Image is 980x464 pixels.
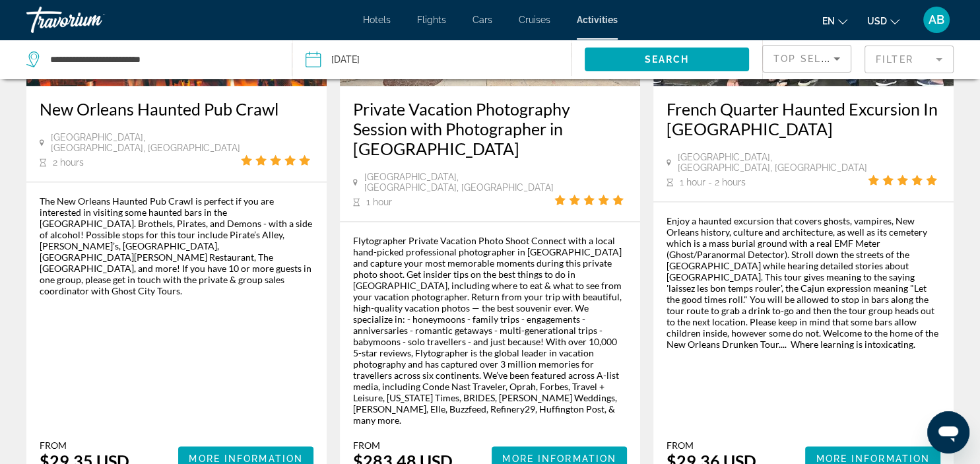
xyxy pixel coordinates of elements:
[577,15,618,25] a: Activities
[51,132,241,153] span: [GEOGRAPHIC_DATA], [GEOGRAPHIC_DATA], [GEOGRAPHIC_DATA]
[645,54,690,65] span: Search
[26,3,158,37] a: Travorium
[667,99,940,139] a: French Quarter Haunted Excursion In [GEOGRAPHIC_DATA]
[865,45,954,74] button: Filter
[40,99,313,119] a: New Orleans Haunted Pub Crawl
[353,235,627,426] div: Flytographer Private Vacation Photo Shoot Connect with a local hand-picked professional photograp...
[40,195,313,296] div: The New Orleans Haunted Pub Crawl is perfect if you are interested in visiting some haunted bars ...
[53,157,84,168] span: 2 hours
[502,453,616,463] span: More Information
[678,152,868,173] span: [GEOGRAPHIC_DATA], [GEOGRAPHIC_DATA], [GEOGRAPHIC_DATA]
[773,51,840,67] mat-select: Sort by
[364,172,554,193] span: [GEOGRAPHIC_DATA], [GEOGRAPHIC_DATA], [GEOGRAPHIC_DATA]
[306,40,571,79] button: Date: Sep 25, 2025
[353,439,453,450] div: From
[363,15,391,25] a: Hotels
[417,15,446,25] a: Flights
[667,215,940,350] div: Enjoy a haunted excursion that covers ghosts, vampires, New Orleans history, culture and architec...
[822,11,847,30] button: Change language
[867,11,899,30] button: Change currency
[667,439,756,450] div: From
[680,177,746,187] span: 1 hour - 2 hours
[585,48,749,71] button: Search
[867,16,887,26] span: USD
[40,439,129,450] div: From
[929,13,944,26] span: AB
[519,15,550,25] a: Cruises
[189,453,303,463] span: More Information
[773,53,849,64] span: Top Sellers
[473,15,492,25] a: Cars
[816,453,930,463] span: More Information
[822,16,835,26] span: en
[919,6,954,34] button: User Menu
[927,411,969,453] iframe: Button to launch messaging window
[366,197,392,207] span: 1 hour
[353,99,627,158] a: Private Vacation Photography Session with Photographer in [GEOGRAPHIC_DATA]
